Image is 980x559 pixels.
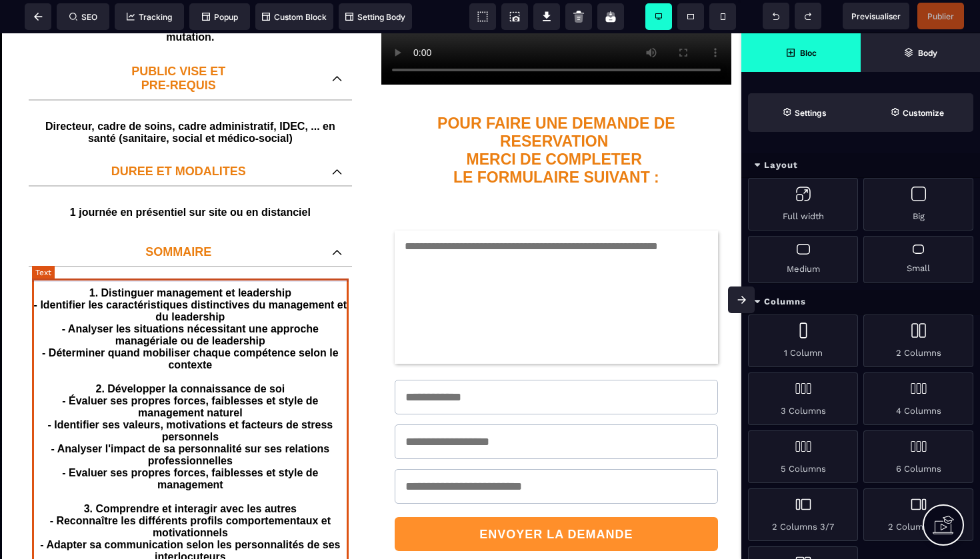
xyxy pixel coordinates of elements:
span: Previsualiser [851,11,901,21]
div: Columns [741,290,980,314]
p: PUBLIC VISE ET PRE-REQUIS [39,31,319,59]
p: DUREE ET MODALITES [39,131,319,145]
span: Custom Block [262,12,327,22]
div: Full width [748,178,858,231]
div: Small [863,236,973,283]
span: Open Layer Manager [861,33,980,72]
b: 2. Développer la connaissance de soi [96,350,285,361]
span: Popup [202,12,238,22]
strong: Settings [795,108,827,118]
div: 6 Columns [863,430,973,483]
b: 1. Distinguer management et leadership [89,254,291,265]
span: Publier [927,11,954,21]
span: Screenshot [501,3,528,30]
text: Directeur, cadre de soins, cadre administratif, IDEC, ... en santé (sanitaire, social et médico-s... [39,84,342,115]
p: SOMMAIRE [39,212,319,226]
span: Tracking [127,12,172,22]
div: 4 Columns [863,372,973,425]
span: Open Blocks [741,33,861,72]
span: View components [469,3,496,30]
div: Layout [741,153,980,178]
span: Open Style Manager [861,93,973,132]
div: 3 Columns [748,372,858,425]
div: Big [863,178,973,231]
b: 3. Comprendre et interagir avec les autres [84,470,297,481]
text: 1 journée en présentiel sur site ou en distanciel [32,170,349,189]
b: POUR FAIRE UNE DEMANDE DE RESERVATION MERCI DE COMPLETER LE FORMULAIRE SUIVANT : [437,81,679,153]
button: ENVOYER LA DEMANDE [395,484,718,518]
span: SEO [69,12,97,22]
div: Medium [748,236,858,283]
strong: Bloc [800,48,817,58]
div: 2 Columns 7/3 [863,488,973,541]
span: Settings [748,93,861,132]
div: 2 Columns [863,314,973,367]
strong: Body [918,48,937,58]
span: Setting Body [345,12,405,22]
div: 5 Columns [748,430,858,483]
div: 1 Column [748,314,858,367]
div: 2 Columns 3/7 [748,488,858,541]
span: Preview [843,3,909,29]
strong: Customize [903,108,944,118]
text: - Identifier les caractéristiques distinctives du management et du leadership - Analyser les situ... [32,251,349,557]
